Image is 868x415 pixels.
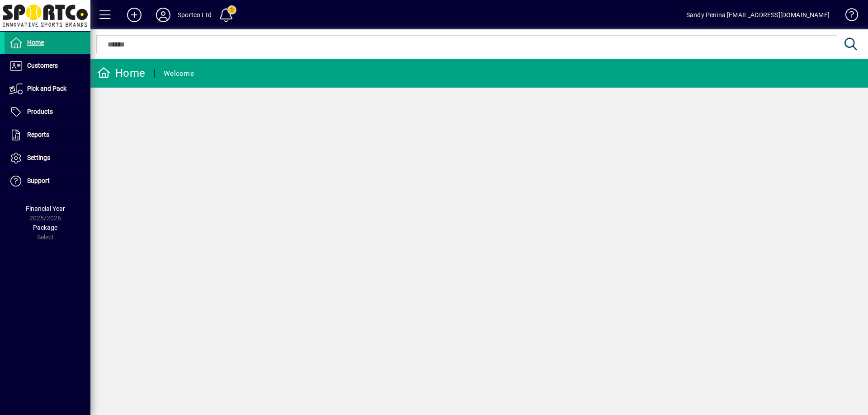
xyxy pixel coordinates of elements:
a: Knowledge Base [839,2,857,31]
button: Profile [149,7,178,23]
div: Home [97,66,145,80]
a: Customers [5,55,90,77]
a: Settings [5,147,90,169]
span: Package [33,224,57,231]
span: Reports [27,131,49,138]
span: Customers [27,62,58,69]
div: Welcome [164,66,194,81]
a: Products [5,101,90,123]
span: Products [27,108,53,115]
div: Sandy Penina [EMAIL_ADDRESS][DOMAIN_NAME] [686,8,830,22]
a: Pick and Pack [5,78,90,100]
span: Support [27,177,50,184]
a: Support [5,170,90,192]
div: Sportco Ltd [178,8,212,22]
span: Financial Year [26,205,65,212]
span: Pick and Pack [27,85,66,92]
span: Home [27,39,44,46]
a: Reports [5,124,90,146]
span: Settings [27,154,50,161]
button: Add [120,7,149,23]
